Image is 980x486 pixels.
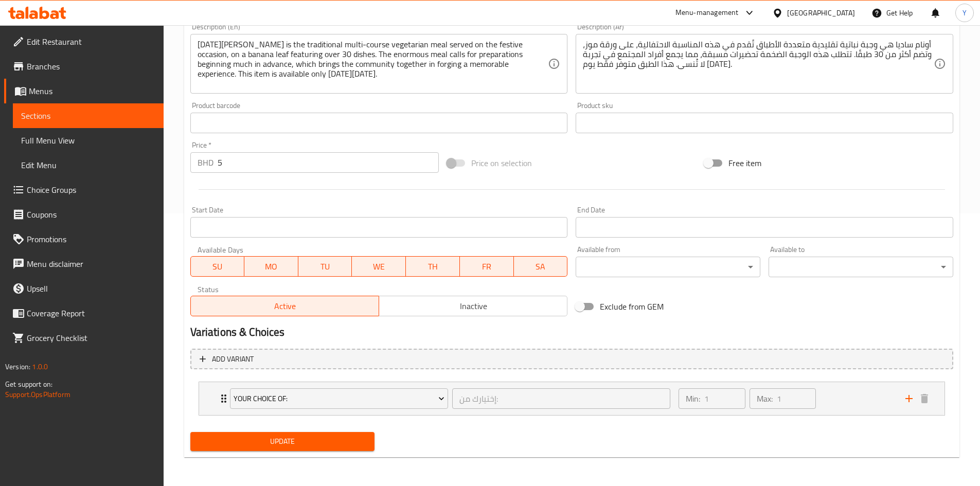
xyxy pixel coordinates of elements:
[27,60,155,73] span: Branches
[5,377,52,391] span: Get support on:
[383,299,563,314] span: Inactive
[21,134,155,147] span: Full Menu View
[4,177,164,202] a: Choice Groups
[302,259,348,274] span: TU
[686,392,700,405] p: Min:
[244,256,298,277] button: MO
[4,227,164,251] a: Promotions
[4,326,164,350] a: Grocery Checklist
[13,128,164,153] a: Full Menu View
[583,40,934,88] textarea: أونام ساديا هي وجبة نباتية تقليدية متعددة الأطباق تُقدم في هذه المناسبة الاحتفالية، على ورقة موز،...
[248,259,294,274] span: MO
[769,257,953,277] div: ​
[4,301,164,326] a: Coverage Report
[218,152,439,173] input: Please enter price
[5,360,30,373] span: Version:
[410,259,456,274] span: TH
[460,256,514,277] button: FR
[514,256,568,277] button: SA
[471,157,532,169] span: Price on selection
[4,29,164,54] a: Edit Restaurant
[787,7,855,19] div: [GEOGRAPHIC_DATA]
[298,256,352,277] button: TU
[190,113,568,133] input: Please enter product barcode
[5,388,70,401] a: Support.OpsPlatform
[29,85,155,97] span: Menus
[4,251,164,276] a: Menu disclaimer
[190,377,953,420] li: Expand
[728,157,761,169] span: Free item
[356,259,402,274] span: WE
[27,35,155,48] span: Edit Restaurant
[4,276,164,301] a: Upsell
[199,435,367,448] span: Update
[675,7,739,19] div: Menu-management
[379,296,567,316] button: Inactive
[4,54,164,79] a: Branches
[13,153,164,177] a: Edit Menu
[600,300,664,313] span: Exclude from GEM
[190,256,245,277] button: SU
[27,282,155,295] span: Upsell
[4,79,164,103] a: Menus
[464,259,510,274] span: FR
[963,7,967,19] span: Y
[576,257,760,277] div: ​
[406,256,460,277] button: TH
[195,299,375,314] span: Active
[27,332,155,344] span: Grocery Checklist
[27,258,155,270] span: Menu disclaimer
[212,353,254,366] span: Add variant
[27,184,155,196] span: Choice Groups
[190,296,379,316] button: Active
[4,202,164,227] a: Coupons
[27,208,155,221] span: Coupons
[21,110,155,122] span: Sections
[198,156,213,169] p: BHD
[195,259,241,274] span: SU
[190,432,375,451] button: Update
[576,113,953,133] input: Please enter product sku
[757,392,773,405] p: Max:
[13,103,164,128] a: Sections
[917,391,932,406] button: delete
[190,325,953,340] h2: Variations & Choices
[199,382,945,415] div: Expand
[901,391,917,406] button: add
[27,307,155,319] span: Coverage Report
[198,40,548,88] textarea: [DATE][PERSON_NAME] is the traditional multi-course vegetarian meal served on the festive occasio...
[190,349,953,370] button: Add variant
[234,392,444,405] span: Your Choice Of:
[27,233,155,245] span: Promotions
[518,259,564,274] span: SA
[230,388,448,409] button: Your Choice Of:
[21,159,155,171] span: Edit Menu
[352,256,406,277] button: WE
[32,360,48,373] span: 1.0.0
